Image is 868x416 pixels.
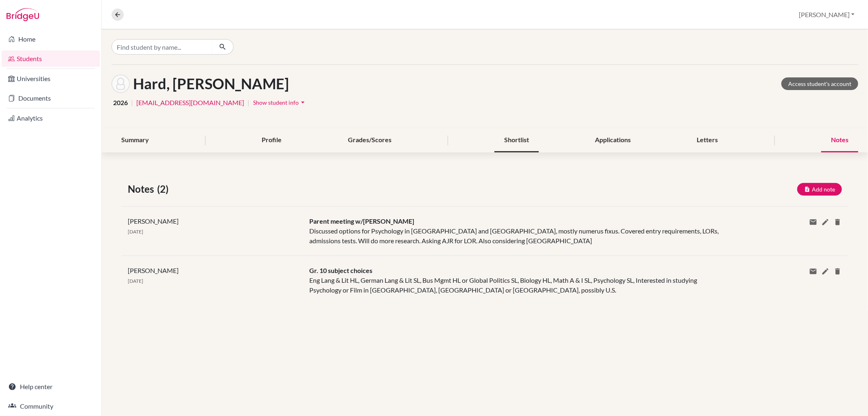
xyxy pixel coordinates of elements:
[303,216,727,246] div: Discussed options for Psychology in [GEOGRAPHIC_DATA] and [GEOGRAPHIC_DATA], mostly numerus fixus...
[585,128,641,152] div: Applications
[2,110,100,126] a: Analytics
[253,96,307,109] button: Show student infoarrow_drop_down
[2,51,100,67] a: Students
[303,266,727,295] div: Eng Lang & Lit HL, German Lang & Lit SL, Bus Mgmt HL or Global Politics SL, Biology HL, Math A & ...
[309,217,414,225] span: Parent meeting w/[PERSON_NAME]
[821,128,858,152] div: Notes
[113,98,128,108] span: 2026
[797,183,842,196] button: Add note
[128,229,143,235] span: [DATE]
[252,128,291,152] div: Profile
[2,379,100,395] a: Help center
[247,98,249,108] span: |
[136,98,244,108] a: [EMAIL_ADDRESS][DOMAIN_NAME]
[299,98,307,106] i: arrow_drop_down
[128,182,157,196] span: Notes
[338,128,401,152] div: Grades/Scores
[2,70,100,87] a: Universities
[157,182,172,196] span: (2)
[2,31,100,47] a: Home
[687,128,728,152] div: Letters
[128,278,143,284] span: [DATE]
[7,8,39,21] img: Bridge-U
[2,398,100,414] a: Community
[112,75,130,93] img: Olivia Hard's avatar
[128,217,179,225] span: [PERSON_NAME]
[2,90,100,106] a: Documents
[133,75,289,92] h1: Hard, [PERSON_NAME]
[781,77,858,90] a: Access student's account
[112,39,212,55] input: Find student by name...
[112,128,159,152] div: Summary
[128,266,179,274] span: [PERSON_NAME]
[309,266,372,274] span: Gr. 10 subject choices
[131,98,133,108] span: |
[253,99,299,106] span: Show student info
[795,7,858,22] button: [PERSON_NAME]
[494,128,539,152] div: Shortlist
